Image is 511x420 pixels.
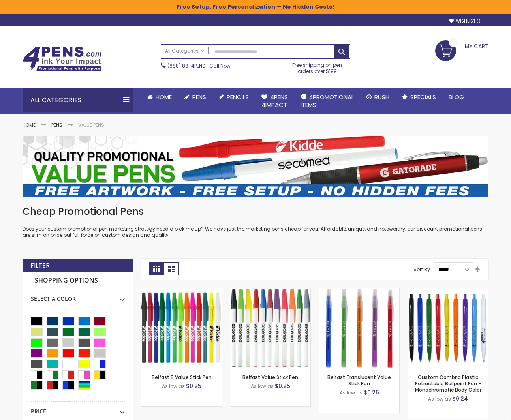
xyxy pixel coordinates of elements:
[23,88,133,112] div: All Categories
[162,383,185,390] span: As low as
[23,122,36,128] a: Home
[255,88,294,114] a: 4Pens4impact
[340,389,363,396] span: As low as
[410,93,436,101] span: Specials
[230,288,310,368] img: Belfast Value Stick Pen
[152,374,212,381] a: Belfast B Value Stick Pen
[415,374,481,393] a: Custom Cambria Plastic Retractable Ballpoint Pen - Monochromatic Body Color
[408,288,488,368] img: Custom Cambria Plastic Retractable Ballpoint Pen - Monochromatic Body Color
[284,59,351,75] div: Free shipping on pen orders over $199
[149,262,164,275] strong: Grid
[31,272,125,289] strong: Shopping Options
[364,388,379,396] span: $0.26
[428,396,451,402] span: As low as
[31,402,125,415] div: Price
[452,395,468,403] span: $0.24
[230,288,310,294] a: Belfast Value Stick Pen
[301,93,354,109] span: 4PROMOTIONAL ITEMS
[413,266,430,272] label: Sort By
[327,374,391,387] a: Belfast Translucent Value Stick Pen
[442,88,470,106] a: Blog
[374,93,389,101] span: Rush
[319,288,399,368] img: Belfast Translucent Value Stick Pen
[78,122,104,128] strong: Value Pens
[141,88,178,106] a: Home
[167,62,205,69] a: (888) 88-4PENS
[319,288,399,294] a: Belfast Translucent Value Stick Pen
[23,205,488,239] div: Does your custom promotional pen marketing strategy need a pick me up? We have just the marketing...
[449,93,464,101] span: Blog
[227,93,249,101] span: Pencils
[161,45,209,58] a: All Categories
[408,288,488,294] a: Custom Cambria Plastic Retractable Ballpoint Pen - Monochromatic Body Color
[167,62,232,69] span: - Call Now!
[141,288,222,294] a: Belfast B Value Stick Pen
[51,122,62,128] a: Pens
[242,374,298,381] a: Belfast Value Stick Pen
[212,88,255,106] a: Pencils
[30,261,50,270] strong: Filter
[23,136,488,197] img: Value Pens
[178,88,212,106] a: Pens
[23,46,101,71] img: 4Pens Custom Pens and Promotional Products
[449,18,481,24] a: Wishlist
[165,48,205,54] span: All Categories
[141,288,222,368] img: Belfast B Value Stick Pen
[261,93,288,109] span: 4Pens 4impact
[23,205,488,218] h1: Cheap Promotional Pens
[275,382,290,390] span: $0.25
[192,93,206,101] span: Pens
[156,93,172,101] span: Home
[360,88,396,106] a: Rush
[294,88,360,114] a: 4PROMOTIONALITEMS
[186,382,201,390] span: $0.25
[251,383,274,390] span: As low as
[31,289,125,303] div: Select A Color
[396,88,442,106] a: Specials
